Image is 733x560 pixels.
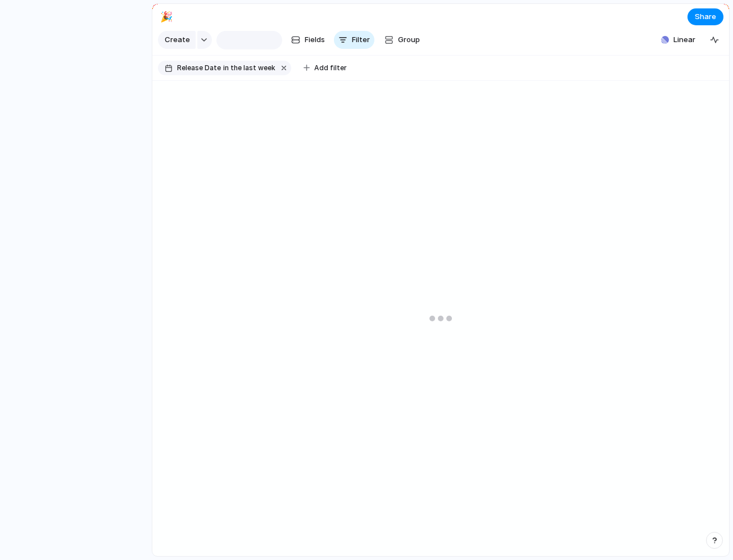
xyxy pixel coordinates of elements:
span: Create [165,34,190,45]
button: 🎉 [157,8,175,26]
button: Fields [287,31,329,49]
button: in the last week [222,62,277,74]
button: Create [158,31,196,49]
button: Linear [657,31,700,48]
div: 🎉 [160,9,173,24]
span: Share [695,11,716,22]
button: Share [687,8,723,25]
span: Fields [305,34,325,45]
span: in the last week [223,63,275,73]
span: Group [398,34,420,45]
button: Group [379,31,426,49]
span: Add filter [314,63,347,73]
button: Filter [334,31,374,49]
span: Linear [673,34,695,45]
span: Filter [352,34,370,45]
button: Add filter [297,60,354,76]
span: Release Date [177,63,221,73]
